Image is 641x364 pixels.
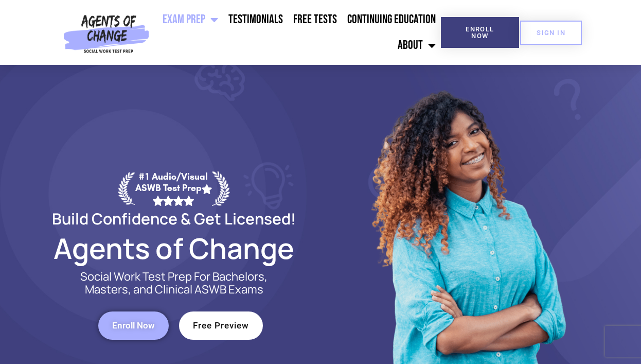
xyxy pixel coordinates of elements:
[112,321,155,330] span: Enroll Now
[393,32,441,58] a: About
[98,311,169,340] a: Enroll Now
[27,211,320,226] h2: Build Confidence & Get Licensed!
[441,17,519,48] a: Enroll Now
[288,7,342,32] a: Free Tests
[153,7,441,58] nav: Menu
[537,29,565,36] span: SIGN IN
[457,26,503,39] span: Enroll Now
[223,7,288,32] a: Testimonials
[342,7,441,32] a: Continuing Education
[520,21,582,45] a: SIGN IN
[27,236,320,260] h2: Agents of Change
[68,270,279,296] p: Social Work Test Prep For Bachelors, Masters, and Clinical ASWB Exams
[157,7,223,32] a: Exam Prep
[135,171,212,205] div: #1 Audio/Visual ASWB Test Prep
[179,311,263,340] a: Free Preview
[193,321,249,330] span: Free Preview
